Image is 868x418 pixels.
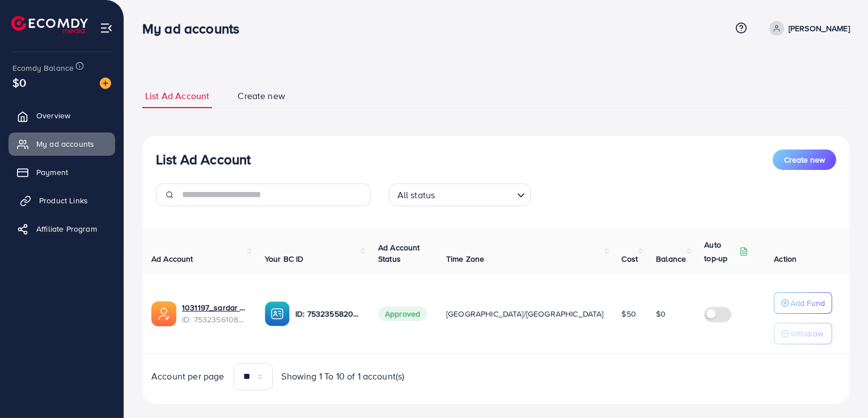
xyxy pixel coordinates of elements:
a: Affiliate Program [9,217,115,240]
a: My ad accounts [9,133,115,155]
div: Search for option [389,184,531,206]
button: Add Fund [774,292,832,314]
span: Cost [622,253,638,265]
span: All status [395,187,438,203]
iframe: Chat [820,367,859,410]
span: Ad Account [151,253,193,265]
span: Time Zone [446,253,484,265]
span: Your BC ID [265,253,304,265]
button: Create new [773,150,836,170]
span: ID: 7532356108648742913 [182,314,247,325]
span: $0 [12,74,26,91]
input: Search for option [438,185,512,203]
span: Ecomdy Balance [12,62,74,74]
span: Overview [36,110,70,121]
span: Account per page [151,370,225,383]
p: ID: 7532355820592594960 [295,307,360,321]
button: Withdraw [774,323,832,344]
span: Action [774,253,797,265]
h3: List Ad Account [156,151,251,168]
img: image [100,78,111,89]
span: List Ad Account [145,89,209,103]
a: [PERSON_NAME] [765,21,850,36]
span: Affiliate Program [36,223,97,234]
h3: My ad accounts [142,20,248,37]
p: [PERSON_NAME] [789,22,850,35]
a: Payment [9,161,115,184]
span: Balance [656,253,686,265]
span: Showing 1 To 10 of 1 account(s) [282,370,405,383]
span: My ad accounts [36,138,94,150]
a: 1031197_sardar sahb_1753763329912 [182,302,247,313]
img: menu [100,22,113,35]
span: Product Links [39,195,88,206]
span: $50 [622,308,636,319]
img: ic-ba-acc.ded83a64.svg [265,301,290,326]
span: Payment [36,167,68,178]
span: Approved [378,306,427,321]
a: Product Links [9,189,115,212]
img: logo [11,16,88,33]
a: Overview [9,104,115,127]
span: Create new [238,89,285,103]
p: Add Fund [790,296,825,310]
div: <span class='underline'>1031197_sardar sahb_1753763329912</span></br>7532356108648742913 [182,302,247,325]
img: ic-ads-acc.e4c84228.svg [151,301,176,326]
span: Ad Account Status [378,242,420,265]
span: Create new [784,154,825,165]
p: Withdraw [790,327,823,340]
span: $0 [656,308,666,319]
span: [GEOGRAPHIC_DATA]/[GEOGRAPHIC_DATA] [446,308,604,319]
p: Auto top-up [704,238,737,265]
